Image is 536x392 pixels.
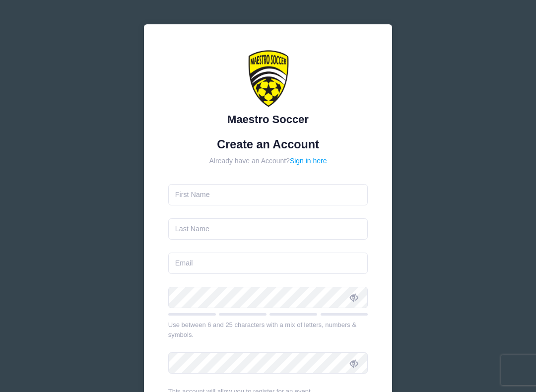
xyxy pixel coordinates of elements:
[168,253,368,274] input: Email
[238,49,298,108] img: Maestro Soccer
[168,111,368,128] div: Maestro Soccer
[168,320,368,339] div: Use between 6 and 25 characters with a mix of letters, numbers & symbols.
[290,157,327,165] a: Sign in here
[168,184,368,205] input: First Name
[168,156,368,166] div: Already have an Account?
[168,218,368,240] input: Last Name
[168,137,368,151] h1: Create an Account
